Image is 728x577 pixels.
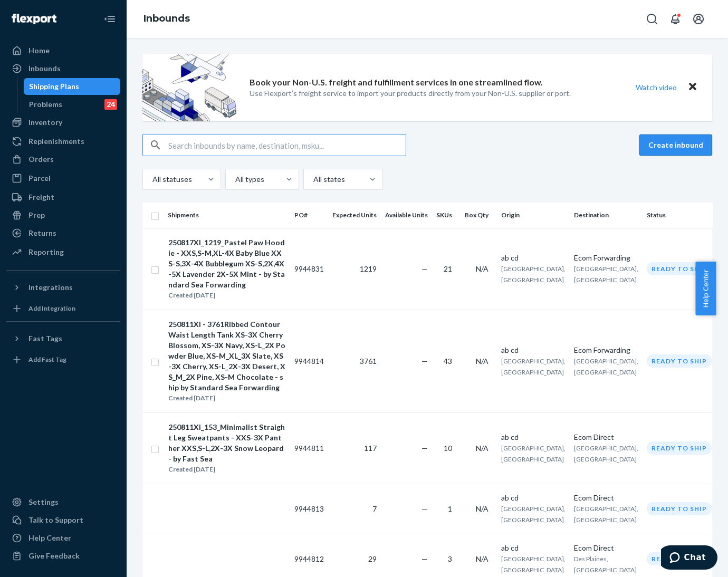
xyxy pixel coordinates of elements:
[444,444,452,453] span: 10
[104,99,117,110] div: 24
[28,117,62,128] div: Inventory
[476,264,488,273] span: N/A
[574,357,638,376] span: [GEOGRAPHIC_DATA], [GEOGRAPHIC_DATA]
[6,133,120,150] a: Replenishments
[28,136,84,147] div: Replenishments
[444,357,452,366] span: 43
[501,357,566,376] span: [GEOGRAPHIC_DATA], [GEOGRAPHIC_DATA]
[643,203,720,228] th: Status
[422,357,428,366] span: —
[28,355,66,364] div: Add Fast Tag
[497,203,570,228] th: Origin
[360,264,377,273] span: 1219
[574,345,638,355] div: Ecom Forwarding
[250,88,571,99] p: Use Flexport’s freight service to import your products directly from your Non-U.S. supplier or port.
[168,237,285,290] div: 250817XI_1219_Pastel Paw Hoodie - XXS,S-M,XL-4X Baby Blue XXS-S,3X-4X Bubblegum XS-S,2X,4X-5X Lav...
[574,555,637,574] span: Des Plaines, [GEOGRAPHIC_DATA]
[28,154,54,165] div: Orders
[151,174,152,185] input: All statuses
[574,265,638,284] span: [GEOGRAPHIC_DATA], [GEOGRAPHIC_DATA]
[574,543,638,553] div: Ecom Direct
[29,99,62,110] div: Problems
[665,8,686,30] button: Open notifications
[360,357,377,366] span: 3761
[28,247,64,257] div: Reporting
[501,543,566,553] div: ab cd
[290,412,328,484] td: 9944811
[6,151,120,168] a: Orders
[28,63,61,74] div: Inbounds
[312,174,313,185] input: All states
[6,225,120,242] a: Returns
[6,330,120,347] button: Fast Tags
[688,8,709,30] button: Open account menu
[28,333,62,344] div: Fast Tags
[250,76,543,89] p: Book your Non-U.S. freight and fulfillment services in one streamlined flow.
[28,304,75,313] div: Add Integration
[368,554,377,563] span: 29
[6,547,120,564] button: Give Feedback
[501,265,566,284] span: [GEOGRAPHIC_DATA], [GEOGRAPHIC_DATA]
[686,80,700,95] button: Close
[422,444,428,453] span: —
[444,264,452,273] span: 21
[574,493,638,503] div: Ecom Direct
[28,282,73,293] div: Integrations
[574,253,638,263] div: Ecom Forwarding
[501,444,566,463] span: [GEOGRAPHIC_DATA], [GEOGRAPHIC_DATA]
[641,8,663,30] button: Open Search Box
[28,192,54,203] div: Freight
[28,497,59,507] div: Settings
[164,203,290,228] th: Shipments
[570,203,643,228] th: Destination
[28,173,51,184] div: Parcel
[647,441,712,455] div: Ready to ship
[647,354,712,368] div: Ready to ship
[28,228,56,238] div: Returns
[168,134,406,156] input: Search inbounds by name, destination, msku...
[6,114,120,131] a: Inventory
[501,555,566,574] span: [GEOGRAPHIC_DATA], [GEOGRAPHIC_DATA]
[28,45,50,56] div: Home
[6,279,120,296] button: Integrations
[639,134,712,156] button: Create inbound
[476,357,488,366] span: N/A
[574,444,638,463] span: [GEOGRAPHIC_DATA], [GEOGRAPHIC_DATA]
[28,210,45,220] div: Prep
[6,351,120,368] a: Add Fast Tag
[629,80,684,95] button: Watch video
[143,13,190,24] a: Inbounds
[135,4,198,34] ol: breadcrumbs
[6,530,120,546] a: Help Center
[448,554,452,563] span: 3
[24,96,121,113] a: Problems24
[168,290,285,301] div: Created [DATE]
[12,14,56,24] img: Flexport logo
[372,504,377,513] span: 7
[501,432,566,443] div: ab cd
[476,444,488,453] span: N/A
[364,444,377,453] span: 117
[422,264,428,273] span: —
[290,484,328,534] td: 9944813
[28,533,71,543] div: Help Center
[501,493,566,503] div: ab cd
[501,345,566,355] div: ab cd
[290,310,328,412] td: 9944814
[6,170,120,187] a: Parcel
[6,244,120,261] a: Reporting
[6,60,120,77] a: Inbounds
[476,504,488,513] span: N/A
[168,319,285,393] div: 250811XI - 3761Ribbed Contour Waist Length Tank XS-3X Cherry Blossom, XS-3X Navy, XS-L_2X Powder ...
[24,78,121,95] a: Shipping Plans
[6,512,120,528] button: Talk to Support
[234,174,235,185] input: All types
[661,545,717,572] iframe: Opens a widget where you can chat to one of our agents
[647,552,712,565] div: Ready to ship
[381,203,432,228] th: Available Units
[432,203,461,228] th: SKUs
[99,8,120,30] button: Close Navigation
[574,432,638,443] div: Ecom Direct
[6,189,120,206] a: Freight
